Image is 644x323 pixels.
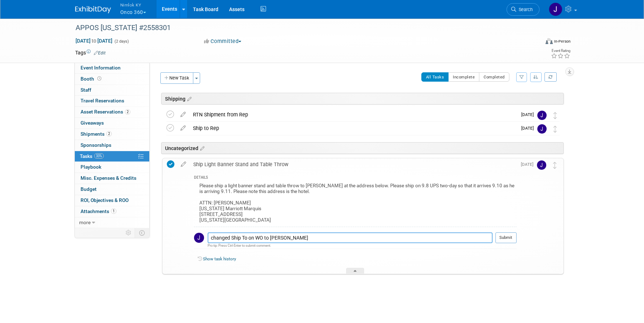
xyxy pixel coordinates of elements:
a: Attachments1 [75,206,149,217]
div: DETAILS [194,175,517,181]
span: Giveaways [81,120,104,126]
i: Move task [553,112,557,119]
div: Ship Light Banner Stand and Table Throw [190,158,517,170]
span: Shipments [81,131,112,137]
td: Personalize Event Tab Strip [122,228,135,237]
span: Playbook [81,164,101,170]
span: Booth not reserved yet [96,76,103,81]
a: edit [177,161,190,168]
span: Budget [81,186,97,192]
span: 33% [94,153,104,159]
img: ExhibitDay [75,6,111,13]
button: New Task [160,72,193,84]
a: more [75,217,149,228]
div: In-Person [554,39,571,44]
a: ROI, Objectives & ROO [75,195,149,206]
a: Giveaways [75,118,149,129]
button: Committed [202,38,244,45]
span: Sponsorships [81,142,111,148]
div: Please ship a light banner stand and table throw to [PERSON_NAME] at the address below. Please sh... [194,181,517,227]
a: Playbook [75,162,149,173]
img: Format-Inperson.png [546,38,553,44]
a: Tasks33% [75,151,149,162]
div: Shipping [161,93,564,105]
span: Misc. Expenses & Credits [81,175,136,181]
a: Budget [75,184,149,195]
span: 2 [106,131,112,136]
div: APPOS [US_STATE] #2558301 [73,21,529,34]
a: Search [507,3,539,16]
img: Jamie Dunn [537,124,547,134]
span: [DATE] [521,112,537,117]
button: Incomplete [448,72,479,82]
a: Sponsorships [75,140,149,151]
a: Booth [75,74,149,85]
span: Staff [81,87,91,93]
img: Jamie Dunn [194,233,204,243]
span: ROI, Objectives & ROO [81,197,129,203]
span: Tasks [80,153,104,159]
a: Staff [75,85,149,96]
span: (2 days) [114,39,129,44]
a: Travel Reservations [75,96,149,106]
a: Misc. Expenses & Credits [75,173,149,184]
button: All Tasks [421,72,449,82]
td: Toggle Event Tabs [135,228,149,237]
td: Tags [75,49,106,56]
button: Submit [495,232,517,243]
span: [DATE] [DATE] [75,38,113,44]
div: RTN Shipment from Rep [189,109,517,121]
div: Ship to Rep [189,122,517,134]
a: edit [177,111,189,118]
span: more [79,220,91,225]
div: Uncategorized [161,142,564,154]
img: Jamie Dunn [537,160,546,170]
span: Asset Reservations [81,109,130,115]
a: Edit [94,50,106,56]
a: Event Information [75,63,149,73]
a: Edit sections [185,95,192,102]
span: Search [516,7,533,12]
a: edit [177,125,189,131]
span: 2 [125,109,130,115]
span: [DATE] [521,126,537,131]
button: Completed [479,72,509,82]
a: Refresh [544,72,557,82]
span: Travel Reservations [81,98,124,103]
i: Move task [553,162,557,169]
a: Show task history [203,256,236,261]
div: Event Format [497,37,571,48]
div: Pro tip: Press Ctrl-Enter to submit comment. [208,243,493,248]
img: Jamie Dunn [537,111,547,120]
i: Move task [553,126,557,132]
span: Nimlok KY [120,1,146,9]
img: Jamie Dunn [549,3,562,16]
a: Asset Reservations2 [75,107,149,117]
span: Event Information [81,65,121,71]
a: Shipments2 [75,129,149,140]
span: Booth [81,76,103,82]
span: [DATE] [521,162,537,167]
span: Attachments [81,208,116,214]
div: Event Rating [551,49,570,53]
a: Edit sections [198,144,204,151]
span: 1 [111,208,116,214]
span: to [91,38,97,44]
